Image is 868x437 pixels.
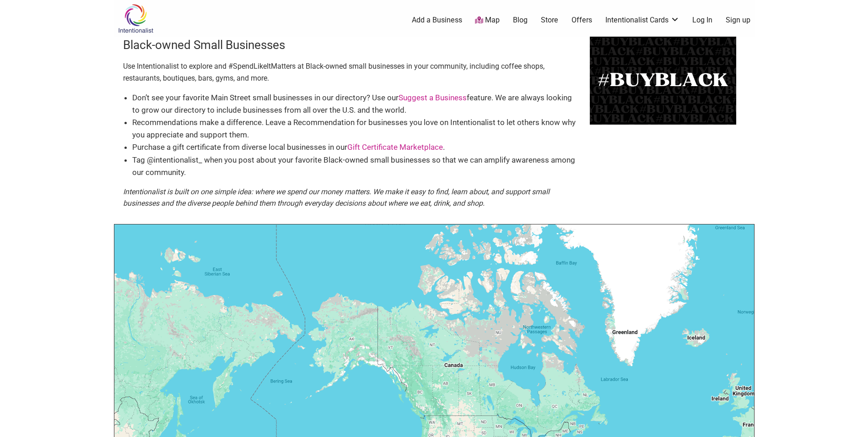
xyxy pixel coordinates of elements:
[590,37,736,125] img: BuyBlack-500x300-1.png
[513,15,528,25] a: Blog
[132,92,581,116] li: Don’t see your favorite Main Street small businesses in our directory? Use our feature. We are al...
[571,15,592,25] a: Offers
[123,60,581,84] p: Use Intentionalist to explore and #SpendLikeItMatters at Black-owned small businesses in your com...
[399,93,467,102] a: Suggest a Business
[123,37,581,53] h3: Black-owned Small Businesses
[475,15,500,26] a: Map
[692,15,712,25] a: Log In
[132,116,581,141] li: Recommendations make a difference. Leave a Recommendation for businesses you love on Intentionali...
[347,142,443,152] a: Gift Certificate Marketplace
[605,15,679,25] a: Intentionalist Cards
[123,187,550,208] em: Intentionalist is built on one simple idea: where we spend our money matters. We make it easy to ...
[114,4,157,33] img: Intentionalist
[541,15,558,25] a: Store
[132,154,581,179] li: Tag @intentionalist_ when you post about your favorite Black-owned small businesses so that we ca...
[726,15,750,25] a: Sign up
[412,15,462,25] a: Add a Business
[132,141,581,153] li: Purchase a gift certificate from diverse local businesses in our .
